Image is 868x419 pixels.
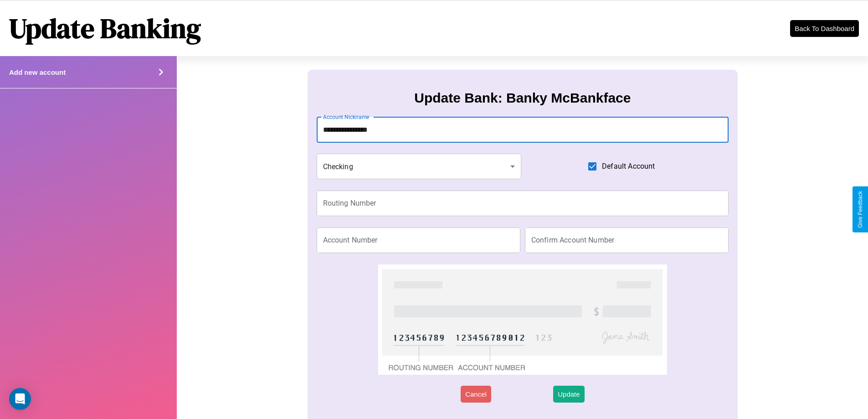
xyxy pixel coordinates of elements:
span: Default Account [602,161,655,172]
h3: Update Bank: Banky McBankface [414,90,631,106]
h1: Update Banking [9,10,201,47]
button: Back To Dashboard [790,20,859,37]
button: Cancel [461,386,491,403]
button: Update [553,386,584,403]
div: Give Feedback [857,191,863,228]
div: Checking [317,154,522,179]
h4: Add new account [9,68,66,76]
img: check [378,264,667,375]
label: Account Nickname [323,113,370,121]
div: Open Intercom Messenger [9,388,31,410]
